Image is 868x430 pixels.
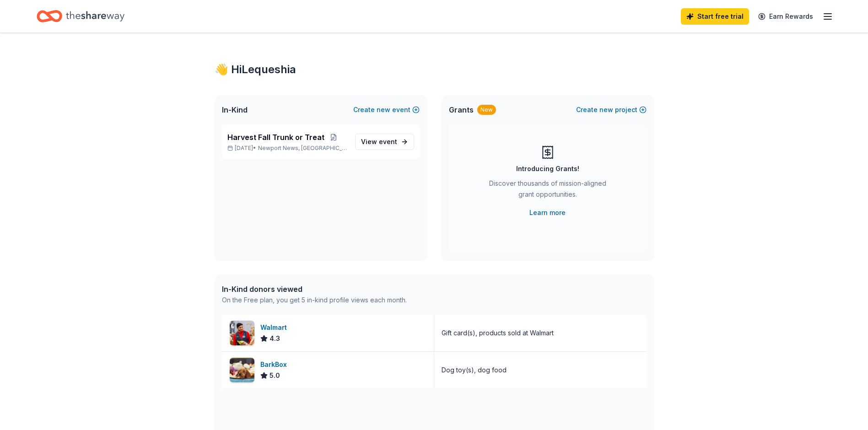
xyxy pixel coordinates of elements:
[576,104,647,115] button: Createnewproject
[230,321,254,345] img: Image for Walmart
[442,328,554,339] div: Gift card(s), products sold at Walmart
[227,132,324,143] span: Harvest Fall Trunk or Treat
[37,5,124,27] a: Home
[222,295,407,306] div: On the Free plan, you get 5 in-kind profile views each month.
[753,8,819,25] a: Earn Rewards
[361,136,397,147] span: View
[270,370,280,381] span: 5.0
[215,62,654,77] div: 👋 Hi Lequeshia
[477,105,496,115] div: New
[260,359,291,370] div: BarkBox
[222,104,248,115] span: In-Kind
[222,284,407,295] div: In-Kind donors viewed
[353,104,420,115] button: Createnewevent
[355,134,414,150] a: View event
[485,178,610,204] div: Discover thousands of mission-aligned grant opportunities.
[260,322,291,333] div: Walmart
[681,8,749,25] a: Start free trial
[516,163,579,174] div: Introducing Grants!
[230,358,254,382] img: Image for BarkBox
[449,104,474,115] span: Grants
[227,145,348,152] p: [DATE] •
[379,138,397,145] span: event
[442,365,507,376] div: Dog toy(s), dog food
[377,104,390,115] span: new
[258,145,348,152] span: Newport News, [GEOGRAPHIC_DATA]
[270,333,280,344] span: 4.3
[599,104,613,115] span: new
[529,207,566,218] a: Learn more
